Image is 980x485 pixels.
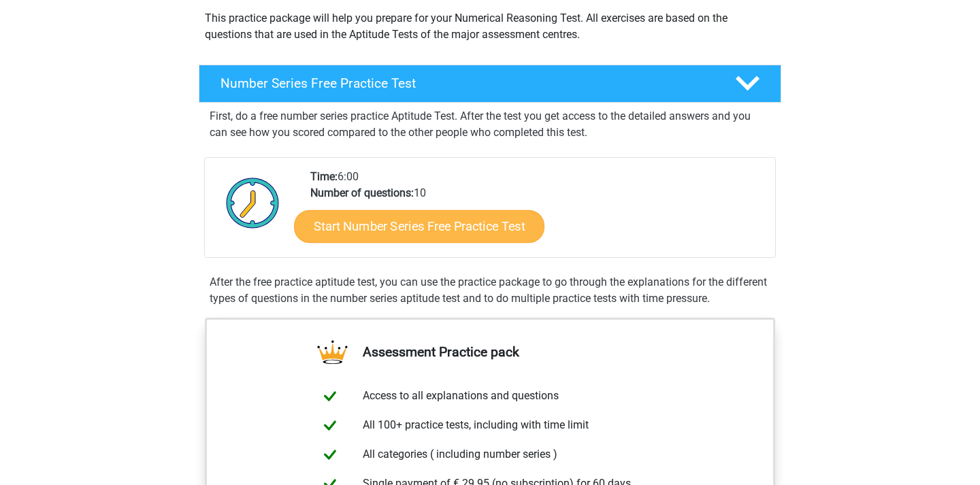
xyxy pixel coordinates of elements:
[310,186,414,199] b: Number of questions:
[294,210,544,242] a: Start Number Series Free Practice Test
[310,170,338,183] b: Time:
[205,10,775,43] p: This practice package will help you prepare for your Numerical Reasoning Test. All exercises are ...
[204,274,776,307] div: After the free practice aptitude test, you can use the practice package to go through the explana...
[220,76,713,91] h4: Number Series Free Practice Test
[193,65,787,103] a: Number Series Free Practice Test
[218,169,287,237] img: Clock
[300,169,774,257] div: 6:00 10
[210,108,770,141] p: First, do a free number series practice Aptitude Test. After the test you get access to the detai...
